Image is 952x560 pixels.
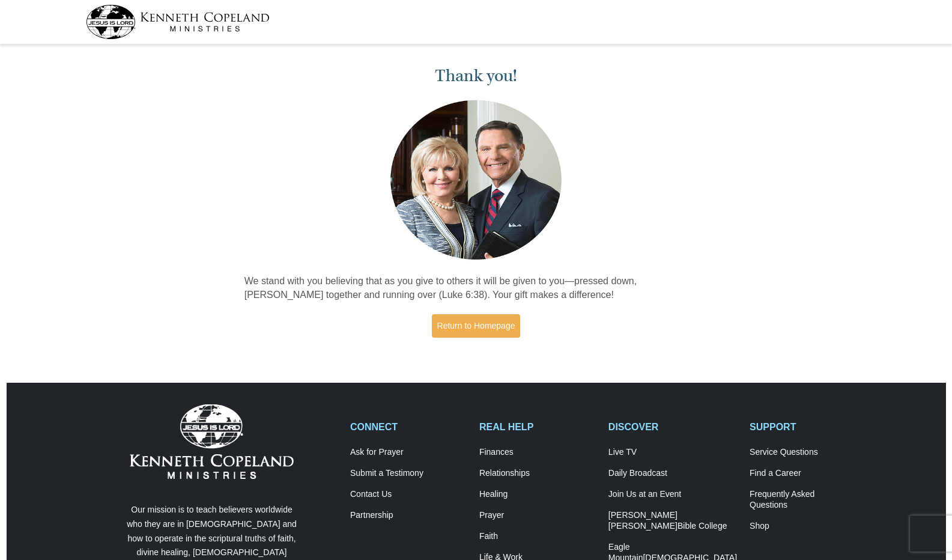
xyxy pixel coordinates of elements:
[479,489,596,500] a: Healing
[350,447,467,458] a: Ask for Prayer
[244,275,708,302] p: We stand with you believing that as you give to others it will be given to you—pressed down, [PER...
[608,468,737,479] a: Daily Broadcast
[350,421,467,433] h2: CONNECT
[608,421,737,433] h2: DISCOVER
[350,468,467,479] a: Submit a Testimony
[350,510,467,521] a: Partnership
[608,447,737,458] a: Live TV
[608,489,737,500] a: Join Us at an Event
[479,510,596,521] a: Prayer
[750,468,866,479] a: Find a Career
[479,531,596,542] a: Faith
[350,489,467,500] a: Contact Us
[479,447,596,458] a: Finances
[387,97,565,263] img: Kenneth and Gloria
[244,66,708,86] h1: Thank you!
[86,5,270,39] img: kcm-header-logo.svg
[130,404,294,479] img: Kenneth Copeland Ministries
[432,314,521,338] a: Return to Homepage
[608,510,737,532] a: [PERSON_NAME] [PERSON_NAME]Bible College
[678,521,727,531] span: Bible College
[750,421,866,433] h2: SUPPORT
[479,421,596,433] h2: REAL HELP
[479,468,596,479] a: Relationships
[750,489,866,511] a: Frequently AskedQuestions
[750,521,866,532] a: Shop
[750,447,866,458] a: Service Questions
